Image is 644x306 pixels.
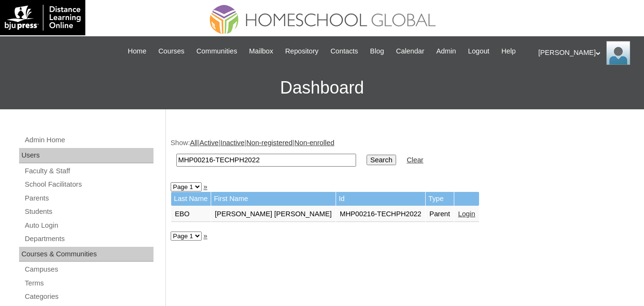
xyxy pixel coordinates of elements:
[497,46,521,57] a: Help
[171,192,211,206] td: Last Name
[24,264,153,275] a: Campuses
[436,46,456,57] span: Admin
[204,183,207,190] a: »
[190,139,197,147] a: All
[538,41,634,65] div: [PERSON_NAME]
[211,206,336,222] td: [PERSON_NAME] [PERSON_NAME]
[330,46,358,57] span: Contacts
[246,139,293,147] a: Non-registered
[176,154,356,167] input: Search
[5,5,81,31] img: logo-white.png
[501,46,516,57] span: Help
[24,291,153,303] a: Categories
[407,156,423,164] a: Clear
[426,206,454,222] td: Parent
[396,46,424,57] span: Calendar
[249,46,274,57] span: Mailbox
[468,46,490,57] span: Logout
[24,206,153,218] a: Students
[200,139,219,147] a: Active
[24,192,153,204] a: Parents
[24,165,153,177] a: Faculty & Staff
[158,46,184,57] span: Courses
[19,247,153,262] div: Courses & Communities
[24,277,153,289] a: Terms
[192,46,242,57] a: Communities
[24,233,153,245] a: Departments
[211,192,336,206] td: First Name
[24,179,153,190] a: School Facilitators
[294,139,334,147] a: Non-enrolled
[426,192,454,206] td: Type
[367,155,396,165] input: Search
[365,46,388,57] a: Blog
[171,138,634,172] div: Show: | | | |
[280,46,323,57] a: Repository
[606,41,630,65] img: Ariane Ebuen
[336,206,425,222] td: MHP00216-TECHPH2022
[336,192,425,206] td: Id
[326,46,363,57] a: Contacts
[24,220,153,232] a: Auto Login
[204,232,207,240] a: »
[285,46,318,57] span: Repository
[196,46,237,57] span: Communities
[153,46,189,57] a: Courses
[431,46,461,57] a: Admin
[391,46,429,57] a: Calendar
[24,134,153,146] a: Admin Home
[5,66,639,109] h3: Dashboard
[370,46,384,57] span: Blog
[128,46,146,57] span: Home
[171,206,211,222] td: EBO
[245,46,278,57] a: Mailbox
[463,46,494,57] a: Logout
[458,210,475,218] a: Login
[19,148,153,163] div: Users
[123,46,151,57] a: Home
[220,139,245,147] a: Inactive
